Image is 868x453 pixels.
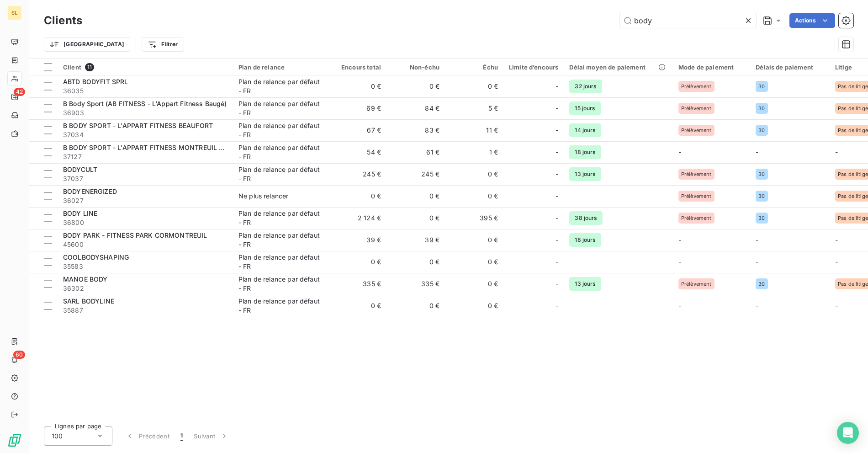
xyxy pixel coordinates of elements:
span: B BODY SPORT - L'APPART FITNESS MONTREUIL BELLAY [63,144,243,151]
td: 83 € [386,119,445,141]
td: 5 € [445,97,503,119]
span: 36035 [63,86,228,96]
div: Limite d’encours [509,64,558,71]
button: Précédent [120,426,175,446]
img: Logo LeanPay [7,433,22,448]
div: Plan de relance par défaut - FR [238,231,323,249]
span: 14 jours [569,123,601,137]
span: 37127 [63,152,228,161]
span: - [556,213,558,223]
span: - [835,258,838,266]
span: Pas de litige [838,281,868,287]
div: Plan de relance [238,64,323,71]
td: 0 € [386,185,445,207]
div: Plan de relance par défaut - FR [238,77,323,96]
td: 61 € [386,141,445,163]
span: 15 jours [569,101,600,115]
span: - [678,148,681,156]
div: Plan de relance par défaut - FR [238,143,323,161]
td: 67 € [328,119,386,141]
span: - [678,258,681,266]
td: 1 € [445,141,503,163]
span: Pas de litige [838,84,868,89]
span: Prélèvement [681,84,712,89]
div: Ne plus relancer [238,192,288,201]
td: 245 € [328,163,386,185]
div: Plan de relance par défaut - FR [238,297,323,315]
span: Pas de litige [838,128,868,133]
span: 13 jours [569,167,601,181]
span: COOLBODYSHAPING [63,253,129,261]
td: 0 € [328,251,386,273]
td: 0 € [445,251,503,273]
td: 0 € [445,295,503,317]
span: 35887 [63,306,228,315]
span: 30 [758,193,765,199]
span: Prélèvement [681,193,712,199]
span: B BODY SPORT - L'APPART FITNESS BEAUFORT [63,122,213,129]
span: - [756,258,758,266]
span: Prélèvement [681,106,712,111]
span: 45600 [63,240,228,249]
span: 30 [758,128,765,133]
span: - [556,126,558,135]
span: - [756,148,758,156]
div: Plan de relance par défaut - FR [238,121,323,139]
span: Prélèvement [681,171,712,177]
span: BODYENERGIZED [63,187,117,195]
td: 335 € [328,273,386,295]
span: 13 jours [569,277,601,291]
span: Pas de litige [838,106,868,111]
span: 30 [758,171,765,177]
span: 100 [52,432,63,441]
button: Actions [789,13,835,28]
td: 54 € [328,141,386,163]
button: 1 [175,426,188,446]
td: 0 € [445,229,503,251]
span: MANOE BODY [63,275,108,283]
span: - [556,104,558,113]
div: Non-échu [392,64,439,71]
span: Pas de litige [838,215,868,221]
span: 32 jours [569,80,602,93]
div: Mode de paiement [678,64,745,71]
a: 42 [7,90,21,104]
td: 395 € [445,207,503,229]
span: 30 [758,106,765,111]
span: - [678,236,681,244]
div: Open Intercom Messenger [837,422,859,444]
span: 30 [758,215,765,221]
span: BODY PARK - FITNESS PARK CORMONTREUIL [63,231,207,239]
span: - [556,148,558,157]
td: 0 € [386,207,445,229]
td: 0 € [445,163,503,185]
td: 0 € [445,273,503,295]
span: 18 jours [569,145,601,159]
td: 39 € [328,229,386,251]
td: 0 € [386,295,445,317]
span: - [556,82,558,91]
span: BODY LINE [63,209,97,217]
span: 36027 [63,196,228,205]
div: Plan de relance par défaut - FR [238,99,323,117]
span: B Body Sport (AB FITNESS - L'Appart Fitness Baugé) [63,100,227,107]
span: - [756,236,758,244]
span: - [835,302,838,309]
span: 36302 [63,284,228,293]
span: 42 [14,88,25,96]
span: Prélèvement [681,128,712,133]
div: Délais de paiement [756,64,824,71]
div: Plan de relance par défaut - FR [238,209,323,227]
div: Échu [450,64,498,71]
div: Délai moyen de paiement [569,64,667,71]
span: BODYCULT [63,165,97,173]
td: 0 € [328,75,386,97]
div: SL [7,5,22,20]
span: Prélèvement [681,281,712,287]
span: 36800 [63,218,228,227]
span: - [556,301,558,310]
h3: Clients [44,12,82,29]
td: 0 € [386,75,445,97]
span: 37034 [63,130,228,139]
span: 37037 [63,174,228,183]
